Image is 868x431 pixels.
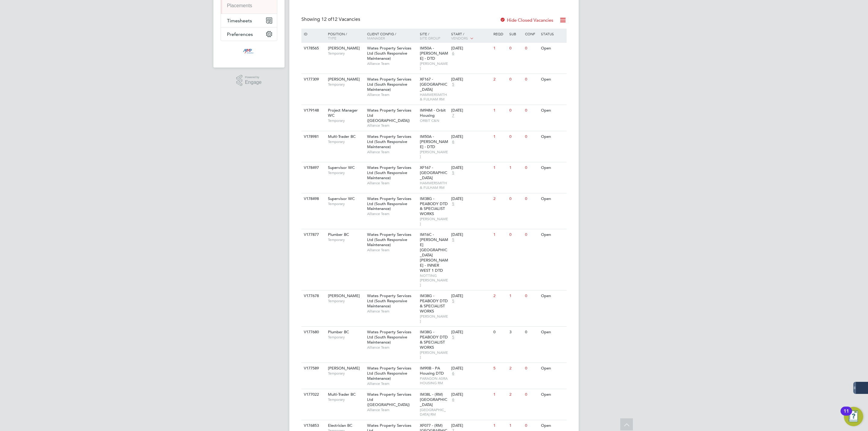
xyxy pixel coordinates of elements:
span: Project Manager WC [328,108,358,118]
span: Alliance Team [367,211,417,216]
div: 0 [508,105,524,116]
div: [DATE] [451,108,490,113]
span: Plumber BC [328,329,349,334]
div: ID [302,29,323,39]
div: [DATE] [451,232,490,237]
span: Engage [245,80,262,85]
button: Preferences [221,27,277,41]
span: 6 [451,371,455,376]
span: 12 of [321,16,332,22]
div: 1 [508,162,524,173]
span: IM38G - PEABODY DTD & SPECIALIST WORKS [420,196,448,217]
span: [PERSON_NAME] [328,293,360,298]
div: Showing [301,16,361,23]
div: 2 [508,389,524,400]
span: Alliance Team [367,248,417,252]
div: 0 [524,74,539,85]
div: 0 [524,105,539,116]
div: 1 [492,162,508,173]
div: V178981 [302,131,323,142]
span: Wates Property Services Ltd ([GEOGRAPHIC_DATA]) [367,108,411,123]
span: IM38G - PEABODY DTD & SPECIALIST WORKS [420,329,448,350]
div: Open [539,389,566,400]
div: Open [539,363,566,374]
div: Open [539,290,566,302]
span: Alliance Team [367,150,417,154]
div: 0 [508,43,524,54]
span: IM16C - [PERSON_NAME][GEOGRAPHIC_DATA][PERSON_NAME] - INNER WEST 1 DTD [420,232,448,273]
span: Multi-Trader BC [328,134,356,139]
div: 1 [492,389,508,400]
button: Open Resource Center, 11 new notifications [844,407,863,426]
div: [DATE] [451,165,490,170]
span: Electrician BC [328,423,352,428]
span: Temporary [328,51,364,56]
span: Temporary [328,299,364,303]
span: IM90B - PA Housing DTD [420,366,444,376]
div: 0 [524,363,539,374]
div: 1 [492,43,508,54]
div: 0 [508,229,524,240]
span: [GEOGRAPHIC_DATA] RM [420,407,448,417]
span: Alliance Team [367,345,417,350]
span: [PERSON_NAME] [328,46,360,51]
div: Sub [508,29,524,39]
div: 0 [524,131,539,142]
span: Alliance Team [367,407,417,412]
span: Temporary [328,201,364,206]
span: Vendors [451,36,468,40]
div: 11 [844,411,849,419]
span: [PERSON_NAME] [420,350,448,360]
div: 0 [508,74,524,85]
span: [PERSON_NAME] [420,61,448,71]
span: Wates Property Services Ltd (South Responsive Maintenance) [367,293,411,309]
span: Wates Property Services Ltd ([GEOGRAPHIC_DATA]) [367,392,411,407]
div: Open [539,74,566,85]
span: [PERSON_NAME] [328,77,360,82]
div: Conf [524,29,539,39]
div: [DATE] [451,77,490,82]
button: Timesheets [221,14,277,27]
span: Alliance Team [367,181,417,185]
span: Alliance Team [367,123,417,128]
div: 0 [524,327,539,338]
span: Supervisor WC [328,165,355,170]
span: Temporary [328,397,364,402]
span: 5 [451,335,455,340]
span: 7 [451,113,455,118]
span: IM50A - [PERSON_NAME] - DTD [420,134,448,149]
div: Client Config / [366,29,418,43]
span: Type [328,36,336,40]
span: [PERSON_NAME] [420,217,448,226]
span: Wates Property Services Ltd (South Responsive Maintenance) [367,232,411,247]
div: Start / [450,29,492,44]
div: V177877 [302,229,323,240]
span: XF167 - [GEOGRAPHIC_DATA] [420,165,447,180]
div: V178497 [302,162,323,173]
div: [DATE] [451,392,490,397]
div: 0 [524,229,539,240]
span: Wates Property Services Ltd (South Responsive Maintenance) [367,46,411,61]
div: V177678 [302,290,323,302]
div: Open [539,43,566,54]
span: IM50A - [PERSON_NAME] - DTD [420,46,448,61]
div: 2 [492,290,508,302]
span: [PERSON_NAME] [328,366,360,371]
span: HAMMERSMITH & FULHAM RM [420,181,448,190]
span: Timesheets [227,18,252,24]
span: 12 Vacancies [321,16,360,22]
span: Preferences [227,31,253,37]
span: Temporary [328,118,364,123]
div: Open [539,105,566,116]
div: [DATE] [451,293,490,299]
div: [DATE] [451,196,490,201]
img: mmpconsultancy-logo-retina.png [241,47,258,57]
span: 5 [451,299,455,304]
span: 5 [451,82,455,87]
div: 3 [508,327,524,338]
span: 6 [451,139,455,144]
span: NOTTING [PERSON_NAME] [420,273,448,287]
div: V179148 [302,105,323,116]
span: Temporary [328,237,364,242]
span: Alliance Team [367,92,417,97]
